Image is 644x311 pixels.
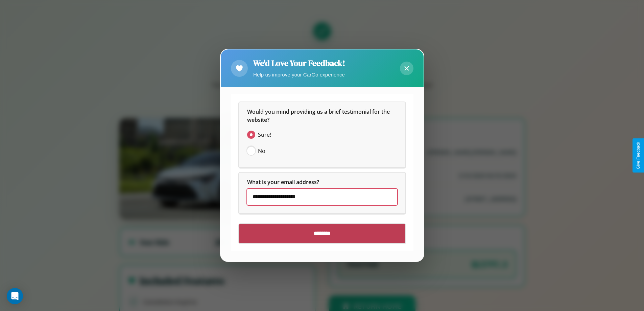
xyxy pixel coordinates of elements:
[636,142,641,169] div: Give Feedback
[7,288,23,304] div: Open Intercom Messenger
[258,131,271,139] span: Sure!
[253,58,345,69] h2: We'd Love Your Feedback!
[258,147,265,155] span: No
[247,108,391,124] span: Would you mind providing us a brief testimonial for the website?
[247,179,319,186] span: What is your email address?
[253,70,345,79] p: Help us improve your CarGo experience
